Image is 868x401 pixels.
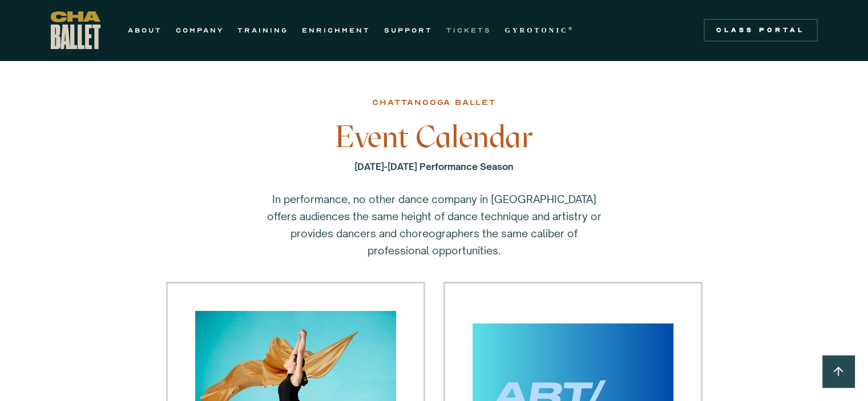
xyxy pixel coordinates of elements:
[302,23,370,37] a: ENRICHMENT
[704,19,818,42] a: Class Portal
[128,23,162,37] a: ABOUT
[372,96,495,110] div: chattanooga ballet
[237,23,288,37] a: TRAINING
[51,11,100,49] a: home
[505,26,568,34] strong: GYROTONIC
[249,120,620,154] h3: Event Calendar
[505,23,575,37] a: GYROTONIC®
[354,161,514,172] strong: [DATE]-[DATE] Performance Season
[176,23,224,37] a: COMPANY
[263,191,605,259] p: In performance, no other dance company in [GEOGRAPHIC_DATA] offers audiences the same height of d...
[384,23,433,37] a: SUPPORT
[710,26,811,35] div: Class Portal
[446,23,491,37] a: TICKETS
[568,26,575,31] sup: ®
